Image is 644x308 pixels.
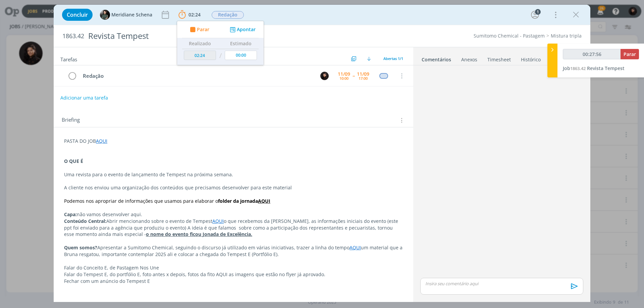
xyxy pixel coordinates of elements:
[563,65,625,71] a: Job1863.42Revista Tempest
[64,271,403,278] p: Falar do Tempest E, do portfólio E, foto antes x depois, fotos da fito AQUI as imagens que estão ...
[64,218,403,238] p: Abrir mencionando sobre o evento de Tempest o que recebemos da [PERSON_NAME], as informações inic...
[60,92,108,104] button: Adicionar uma tarefa
[535,9,541,15] div: 1
[320,72,329,80] img: L
[64,184,403,191] p: A cliente nos enviou uma organização dos conteúdos que precisamos desenvolver para este material
[189,11,201,18] span: 02:24
[64,244,403,258] p: Apresentar a Sumitomo Chemical, seguindo o discurso já utilizado em várias iniciativas, trazer a ...
[421,53,451,63] a: Comentários
[62,9,93,21] button: Concluir
[383,56,403,61] span: Abertas 1/1
[258,198,270,204] a: AQUI
[54,5,590,302] div: dialog
[367,57,371,61] img: arrow-down.svg
[64,211,77,218] strong: Capa:
[111,12,152,17] span: Meridiane Schena
[62,33,84,40] span: 1863.42
[182,38,218,49] th: Realizado
[64,278,403,285] p: Fechar com um anúncio do Tempest E
[338,72,350,76] div: 11/09
[212,11,244,19] span: Redação
[218,49,223,63] td: /
[319,71,329,81] button: L
[64,171,403,178] p: Uma revista para o evento de lançamento de Tempest na próxima semana.
[461,56,477,63] div: Anexos
[80,72,314,80] div: Redação
[100,10,110,20] img: M
[218,198,258,204] strong: folder da jornada
[62,116,80,125] span: Briefing
[212,218,224,224] a: AQUI
[359,76,368,80] div: 17:00
[530,9,540,20] button: 1
[587,65,625,71] span: Revista Tempest
[350,244,361,251] a: AQUI
[357,72,369,76] div: 11/09
[96,138,107,144] a: AQUI
[188,26,209,33] button: Parar
[551,33,582,39] a: Mistura tripla
[60,55,77,63] span: Tarefas
[197,27,209,32] span: Parar
[64,244,97,251] strong: Quem somos?
[228,26,256,33] button: Apontar
[570,65,586,71] span: 1863.42
[487,53,511,63] a: Timesheet
[64,264,403,271] p: Falar do Conceito E, de Pastagem Nos Une
[211,11,244,19] button: Redação
[621,49,639,59] button: Parar
[64,198,218,204] span: Podemos nos apropriar de informações que usamos para elaborar o
[64,138,403,144] p: PASTA DO JOB
[353,73,355,78] span: --
[100,10,152,20] button: MMeridiane Schena
[64,211,403,218] p: não vamos desenvolver aqui.
[64,218,106,224] strong: Conteúdo Central:
[474,33,545,39] a: Sumitomo Chemical - Pastagem
[521,53,541,63] a: Histórico
[146,231,252,237] u: o nome do evento ficou Jonada de Excelência.
[64,158,83,164] strong: O QUE É
[67,12,88,17] span: Concluir
[177,9,202,20] button: 02:24
[223,38,259,49] th: Estimado
[86,28,363,44] div: Revista Tempest
[177,21,264,65] ul: 02:24
[339,76,348,80] div: 10:00
[624,51,636,57] span: Parar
